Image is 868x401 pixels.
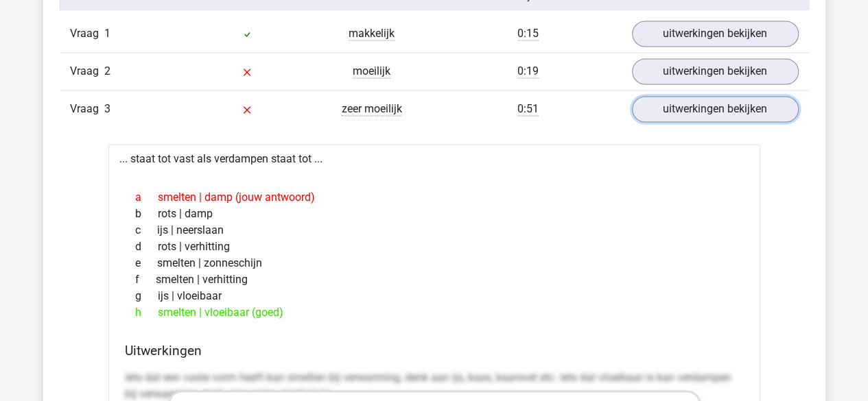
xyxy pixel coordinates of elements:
[517,102,539,116] span: 0:51
[104,64,110,77] span: 2
[349,27,395,40] span: makkelijk
[70,25,104,42] span: Vraag
[125,205,744,221] div: rots | damp
[125,342,744,358] h4: Uitwerkingen
[135,304,158,320] span: h
[135,287,158,304] span: g
[125,189,744,205] div: smelten | damp (jouw antwoord)
[125,221,744,238] div: ijs | neerslaan
[135,221,157,238] span: c
[517,27,539,40] span: 0:15
[135,205,158,221] span: b
[125,304,744,320] div: smelten | vloeibaar (goed)
[104,27,110,40] span: 1
[632,58,799,84] a: uitwerkingen bekijken
[632,21,799,47] a: uitwerkingen bekijken
[125,287,744,304] div: ijs | vloeibaar
[353,64,390,78] span: moeilijk
[135,189,158,205] span: a
[135,238,158,254] span: d
[517,64,539,78] span: 0:19
[104,102,110,115] span: 3
[70,63,104,80] span: Vraag
[125,238,744,254] div: rots | verhitting
[342,102,402,116] span: zeer moeilijk
[135,271,156,287] span: f
[135,254,157,271] span: e
[632,96,799,122] a: uitwerkingen bekijken
[70,101,104,117] span: Vraag
[125,254,744,271] div: smelten | zonneschijn
[125,271,744,287] div: smelten | verhitting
